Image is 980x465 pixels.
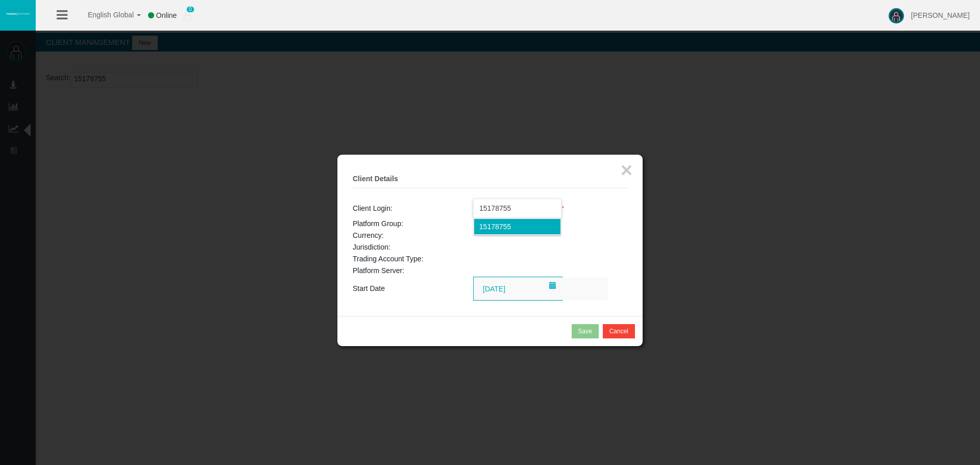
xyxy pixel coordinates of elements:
[353,253,473,265] td: Trading Account Type:
[353,218,473,230] td: Platform Group:
[184,11,192,21] img: user_small.png
[75,11,134,19] span: English Global
[186,6,194,13] span: 0
[353,230,473,241] td: Currency:
[353,199,473,218] td: Client Login:
[353,175,398,183] b: Client Details
[5,12,31,16] img: logo.svg
[353,277,473,301] td: Start Date
[603,324,635,338] button: Cancel
[156,11,177,19] span: Online
[911,11,970,19] span: [PERSON_NAME]
[353,241,473,253] td: Jurisdiction:
[479,223,511,231] span: 15178755
[353,265,473,277] td: Platform Server:
[621,160,632,180] button: ×
[889,8,904,23] img: user-image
